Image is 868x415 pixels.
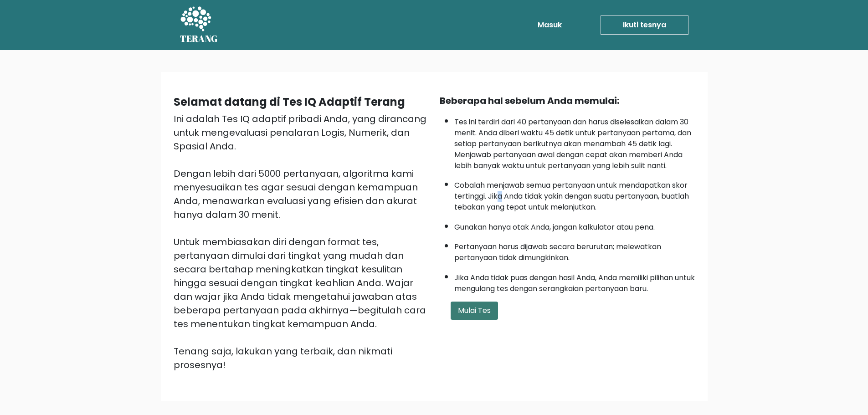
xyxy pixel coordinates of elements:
font: Cobalah menjawab semua pertanyaan untuk mendapatkan skor tertinggi. Jika Anda tidak yakin dengan ... [454,180,689,212]
font: Tenang saja, lakukan yang terbaik, dan nikmati prosesnya! [174,345,392,371]
font: Ikuti tesnya [623,20,666,30]
font: Beberapa hal sebelum Anda memulai: [440,94,619,107]
font: Untuk membiasakan diri dengan format tes, pertanyaan dimulai dari tingkat yang mudah dan secara b... [174,236,426,330]
font: Gunakan hanya otak Anda, jangan kalkulator atau pena. [454,222,655,232]
font: Ini adalah Tes IQ adaptif pribadi Anda, yang dirancang untuk mengevaluasi penalaran Logis, Numeri... [174,113,426,153]
font: Jika Anda tidak puas dengan hasil Anda, Anda memiliki pilihan untuk mengulang tes dengan serangka... [454,272,695,294]
font: Pertanyaan harus dijawab secara berurutan; melewatkan pertanyaan tidak dimungkinkan. [454,241,661,263]
font: TERANG [180,32,218,45]
font: Tes ini terdiri dari 40 pertanyaan dan harus diselesaikan dalam 30 menit. Anda diberi waktu 45 de... [454,117,691,171]
font: Mulai Tes [458,305,491,316]
font: Selamat datang di Tes IQ Adaptif Terang [174,94,405,109]
font: Masuk [538,20,562,30]
a: Ikuti tesnya [601,15,688,35]
a: TERANG [180,4,218,46]
a: Masuk [534,16,565,34]
button: Mulai Tes [451,302,498,320]
font: Dengan lebih dari 5000 pertanyaan, algoritma kami menyesuaikan tes agar sesuai dengan kemampuan A... [174,167,418,221]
